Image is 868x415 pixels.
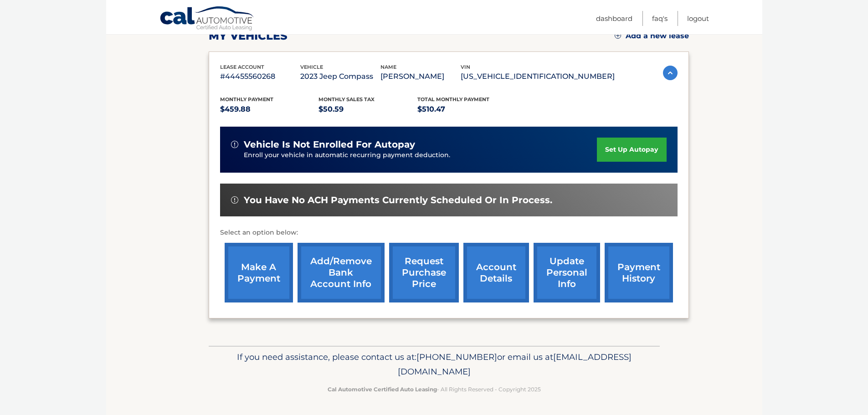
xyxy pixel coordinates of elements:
p: [US_VEHICLE_IDENTIFICATION_NUMBER] [461,70,615,83]
p: $459.88 [220,103,319,116]
a: account details [463,243,529,302]
p: $50.59 [318,103,417,116]
span: Total Monthly Payment [417,96,489,102]
span: vehicle is not enrolled for autopay [244,139,415,150]
p: 2023 Jeep Compass [300,70,380,83]
img: alert-white.svg [231,196,238,204]
a: Add/Remove bank account info [298,243,385,302]
span: name [380,64,396,70]
p: [PERSON_NAME] [380,70,461,83]
p: Select an option below: [220,227,678,238]
span: You have no ACH payments currently scheduled or in process. [244,195,552,206]
p: - All Rights Reserved - Copyright 2025 [215,384,654,394]
img: accordion-active.svg [663,66,678,80]
h2: my vehicles [209,29,288,43]
span: [PHONE_NUMBER] [416,352,497,362]
a: Add a new lease [615,31,689,41]
a: payment history [605,243,673,302]
p: If you need assistance, please contact us at: or email us at [215,350,654,379]
p: Enroll your vehicle in automatic recurring payment deduction. [244,150,597,160]
p: #44455560268 [220,70,300,83]
a: FAQ's [652,11,668,26]
a: Cal Automotive [159,6,255,32]
a: update personal info [534,243,600,302]
a: request purchase price [389,243,459,302]
span: Monthly sales Tax [318,96,375,102]
a: set up autopay [597,138,666,162]
span: lease account [220,64,264,70]
img: alert-white.svg [231,141,238,148]
span: vin [461,64,470,70]
a: Logout [687,11,709,26]
span: Monthly Payment [220,96,273,102]
a: make a payment [225,243,293,302]
span: vehicle [300,64,323,70]
strong: Cal Automotive Certified Auto Leasing [328,386,437,393]
img: add.svg [615,32,621,39]
p: $510.47 [417,103,516,116]
a: Dashboard [596,11,632,26]
span: [EMAIL_ADDRESS][DOMAIN_NAME] [398,352,632,377]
